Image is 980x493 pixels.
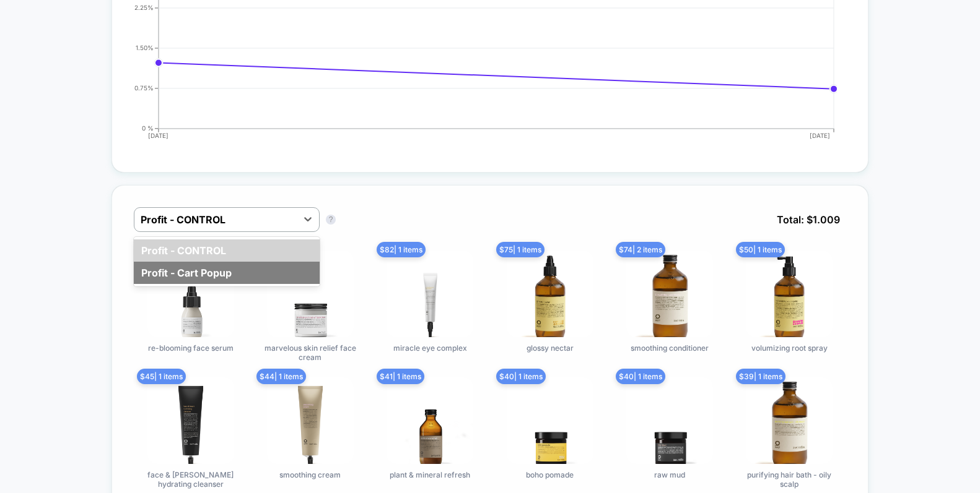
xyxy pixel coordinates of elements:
[279,470,341,479] span: smoothing cream
[387,251,473,337] img: miracle eye complex
[507,377,593,464] img: boho pomade
[142,124,154,132] tspan: 0 %
[527,343,574,353] span: glossy nectar
[631,343,709,353] span: smoothing conditioner
[267,377,354,464] img: smoothing cream
[616,242,665,257] span: $ 74 | 2 items
[390,470,470,479] span: plant & mineral refresh
[377,369,424,384] span: $ 41 | 1 items
[751,343,828,353] span: volumizing root spray
[393,343,467,353] span: miracle eye complex
[134,4,154,11] tspan: 2.25%
[136,44,154,51] tspan: 1.50%
[736,242,785,257] span: $ 50 | 1 items
[148,132,168,139] tspan: [DATE]
[148,343,234,353] span: re-blooming face serum
[771,207,846,232] span: Total: $ 1.009
[256,369,306,384] span: $ 44 | 1 items
[326,215,336,225] button: ?
[496,242,545,257] span: $ 75 | 1 items
[526,470,574,479] span: boho pomade
[144,470,237,489] span: face & [PERSON_NAME] hydrating cleanser
[134,84,154,92] tspan: 0.75%
[264,343,357,362] span: marvelous skin relief face cream
[377,242,426,257] span: $ 82 | 1 items
[267,251,354,337] img: marvelous skin relief face cream
[147,251,234,337] img: re-blooming face serum
[147,377,234,464] img: face & beard hydrating cleanser
[496,369,546,384] span: $ 40 | 1 items
[743,470,836,489] span: purifying hair bath - oily scalp
[626,251,713,337] img: smoothing conditioner
[507,251,593,337] img: glossy nectar
[134,239,320,262] div: Profit - CONTROL
[626,377,713,464] img: raw mud
[134,262,320,284] div: Profit - Cart Popup
[387,377,473,464] img: plant & mineral refresh
[137,369,186,384] span: $ 45 | 1 items
[746,251,833,337] img: volumizing root spray
[746,377,833,464] img: purifying hair bath - oily scalp
[616,369,665,384] span: $ 40 | 1 items
[654,470,685,479] span: raw mud
[736,369,785,384] span: $ 39 | 1 items
[810,132,831,139] tspan: [DATE]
